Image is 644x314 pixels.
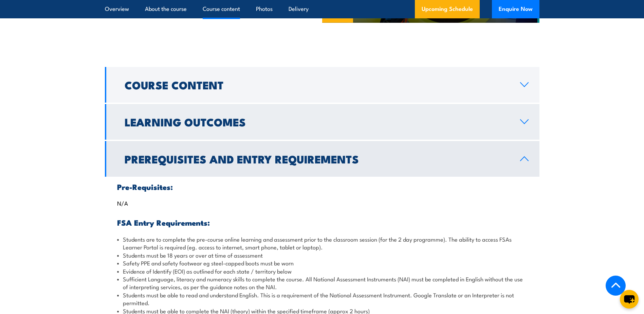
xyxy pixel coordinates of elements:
[105,141,539,177] a: Prerequisites and Entry Requirements
[125,80,509,89] h2: Course Content
[105,67,539,103] a: Course Content
[117,199,527,206] p: N/A
[117,183,527,191] h3: Pre-Requisites:
[117,235,527,251] li: Students are to complete the pre-course online learning and assessment prior to the classroom ses...
[125,117,509,126] h2: Learning Outcomes
[117,275,527,291] li: Sufficient Language, literacy and numeracy skills to complete the course. All National Assessment...
[117,259,527,267] li: Safety PPE and safety footwear eg steel-capped boots must be worn
[620,290,639,309] button: chat-button
[105,104,539,140] a: Learning Outcomes
[125,154,509,163] h2: Prerequisites and Entry Requirements
[117,251,527,259] li: Students must be 18 years or over at time of assessment
[422,9,451,19] strong: 1 MINUTE
[117,219,527,226] h3: FSA Entry Requirements:
[117,267,527,275] li: Evidence of Identify (EOI) as outlined for each state / territory below
[117,291,527,307] li: Students must be able to read and understand English. This is a requirement of the National Asses...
